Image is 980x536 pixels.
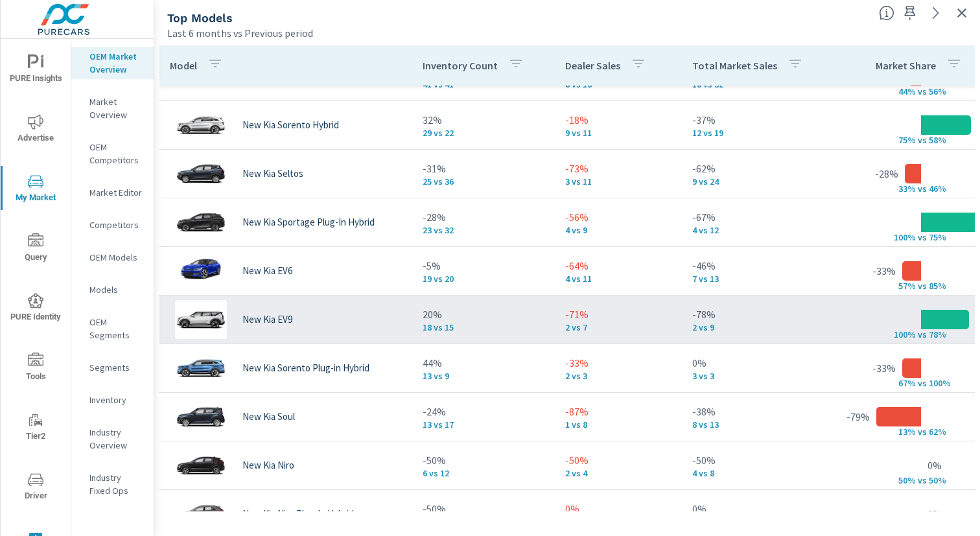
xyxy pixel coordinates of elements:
[889,329,922,340] p: 100% v
[89,316,143,342] p: OEM Segments
[922,183,953,194] p: s 46%
[922,231,953,243] p: s 75%
[71,358,154,377] div: Segments
[71,280,154,299] div: Models
[175,446,227,485] img: glamour
[175,203,227,242] img: glamour
[170,59,197,72] p: Model
[5,353,67,384] span: Tools
[5,114,67,146] span: Advertise
[692,209,830,225] p: -67%
[89,251,143,264] p: OEM Models
[423,307,544,322] p: 20%
[692,258,830,274] p: -46%
[71,390,154,410] div: Inventory
[242,314,292,325] p: New Kia EV9
[423,176,544,187] p: 25 vs 36
[242,119,339,131] p: New Kia Sorento Hybrid
[175,349,227,388] img: glamour
[423,161,544,176] p: -31%
[900,3,920,23] span: Save this to your personalized report
[692,79,830,89] p: 18 vs 32
[692,59,777,72] p: Total Market Sales
[889,86,922,97] p: 44% v
[846,409,870,425] p: -79%
[692,161,830,176] p: -62%
[71,248,154,267] div: OEM Models
[175,251,227,290] img: glamour
[167,11,233,25] h5: Top Models
[565,59,620,72] p: Dealer Sales
[89,283,143,296] p: Models
[692,176,830,187] p: 9 vs 24
[565,404,671,419] p: -87%
[565,176,671,187] p: 3 vs 11
[71,47,154,79] div: OEM Market Overview
[922,134,953,146] p: s 58%
[565,161,671,176] p: -73%
[5,54,67,86] span: PURE Insights
[692,355,830,371] p: 0%
[565,322,671,332] p: 2 vs 7
[889,183,922,194] p: 33% v
[692,128,830,138] p: 12 vs 19
[89,361,143,374] p: Segments
[922,86,953,97] p: s 56%
[889,280,922,292] p: 57% v
[565,225,671,235] p: 4 vs 9
[927,506,942,522] p: 0%
[89,186,143,199] p: Market Editor
[423,404,544,419] p: -24%
[692,112,830,128] p: -37%
[922,426,953,437] p: s 62%
[175,300,227,339] img: glamour
[175,106,227,145] img: glamour
[565,371,671,381] p: 2 vs 3
[889,134,922,146] p: 75% v
[692,371,830,381] p: 3 vs 3
[565,468,671,478] p: 2 vs 4
[692,419,830,430] p: 8 vs 13
[951,3,972,23] button: Exit Fullscreen
[889,426,922,437] p: 13% v
[926,3,946,23] a: See more details in report
[565,128,671,138] p: 9 vs 11
[71,468,154,500] div: Industry Fixed Ops
[565,209,671,225] p: -56%
[423,225,544,235] p: 23 vs 32
[423,59,498,72] p: Inventory Count
[89,95,143,121] p: Market Overview
[5,174,67,205] span: My Market
[423,79,544,89] p: 41 vs 41
[692,404,830,419] p: -38%
[242,460,294,471] p: New Kia Niro
[423,419,544,430] p: 13 vs 17
[5,472,67,504] span: Driver
[89,141,143,167] p: OEM Competitors
[565,258,671,274] p: -64%
[242,265,292,277] p: New Kia EV6
[89,393,143,406] p: Inventory
[242,168,303,180] p: New Kia Seltos
[922,329,953,340] p: s 78%
[423,209,544,225] p: -28%
[5,412,67,444] span: Tier2
[423,128,544,138] p: 29 vs 22
[889,474,922,486] p: 50% v
[423,371,544,381] p: 13 vs 9
[922,474,953,486] p: s 50%
[5,233,67,265] span: Query
[242,508,354,520] p: New Kia Niro Plug-In Hybrid
[889,377,922,389] p: 67% v
[89,426,143,452] p: Industry Overview
[242,411,295,423] p: New Kia Soul
[872,263,896,279] p: -33%
[927,458,942,473] p: 0%
[89,50,143,76] p: OEM Market Overview
[242,362,369,374] p: New Kia Sorento Plug-in Hybrid
[565,501,671,517] p: 0%
[565,419,671,430] p: 1 vs 8
[423,468,544,478] p: 6 vs 12
[71,137,154,170] div: OEM Competitors
[423,274,544,284] p: 19 vs 20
